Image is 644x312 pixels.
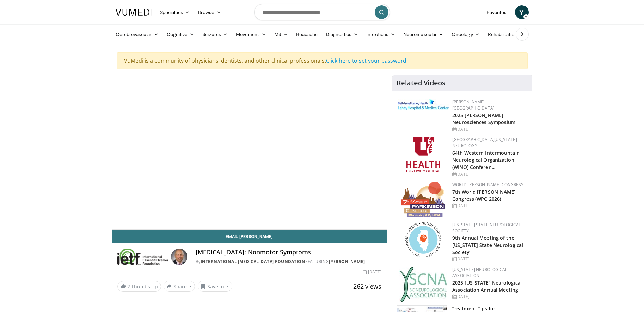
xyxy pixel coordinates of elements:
[270,27,292,41] a: MS
[363,269,381,275] div: [DATE]
[232,27,270,41] a: Movement
[452,150,520,170] a: 64th Western Intermountain Neurological Organization (WINO) Conferen…
[196,249,382,256] h4: [MEDICAL_DATA]: Nonmotor Symptoms
[452,99,494,111] a: [PERSON_NAME][GEOGRAPHIC_DATA]
[452,256,527,262] div: [DATE]
[112,27,163,41] a: Cerebrovascular
[452,235,523,255] a: 9th Annual Meeting of the [US_STATE] State Neurological Society
[399,267,447,302] img: b123db18-9392-45ae-ad1d-42c3758a27aa.jpg.150x105_q85_autocrop_double_scale_upscale_version-0.2.jpg
[406,137,440,172] img: f6362829-b0a3-407d-a044-59546adfd345.png.150x105_q85_autocrop_double_scale_upscale_version-0.2.png
[196,259,382,265] div: By FEATURING
[405,222,441,257] img: 71a8b48c-8850-4916-bbdd-e2f3ccf11ef9.png.150x105_q85_autocrop_double_scale_upscale_version-0.2.png
[452,137,517,149] a: [GEOGRAPHIC_DATA][US_STATE] Neurology
[515,5,529,19] a: Y
[452,126,527,132] div: [DATE]
[171,249,187,265] img: Avatar
[452,189,516,202] a: 7th World [PERSON_NAME] Congress (WPC 2026)
[164,281,195,292] button: Share
[112,75,387,230] video-js: Video Player
[452,171,527,177] div: [DATE]
[116,9,152,16] img: VuMedi Logo
[117,281,161,292] a: 2 Thumbs Up
[198,27,232,41] a: Seizures
[399,27,447,41] a: Neuromuscular
[353,282,381,290] span: 262 views
[326,57,406,64] a: Click here to set your password
[452,112,515,125] a: 2025 [PERSON_NAME] Neurosciences Symposium
[156,5,194,19] a: Specialties
[292,27,322,41] a: Headache
[201,259,306,265] a: International [MEDICAL_DATA] Foundation
[397,79,445,87] h4: Related Videos
[452,279,522,293] a: 2025 [US_STATE] Neurological Association Annual Meeting
[254,4,390,20] input: Search topics, interventions
[447,27,484,41] a: Oncology
[198,281,232,292] button: Save to
[127,283,130,290] span: 2
[452,267,507,278] a: [US_STATE] Neurological Association
[194,5,225,19] a: Browse
[117,249,168,265] img: International Essential Tremor Foundation
[163,27,199,41] a: Cognitive
[329,259,365,265] a: [PERSON_NAME]
[452,203,527,209] div: [DATE]
[452,222,521,234] a: [US_STATE] State Neurological Society
[401,182,445,217] img: 16fe1da8-a9a0-4f15-bd45-1dd1acf19c34.png.150x105_q85_autocrop_double_scale_upscale_version-0.2.png
[398,99,449,110] img: e7977282-282c-4444-820d-7cc2733560fd.jpg.150x105_q85_autocrop_double_scale_upscale_version-0.2.jpg
[362,27,399,41] a: Infections
[452,294,527,300] div: [DATE]
[483,5,511,19] a: Favorites
[452,182,523,188] a: World [PERSON_NAME] Congress
[112,230,387,243] a: Email [PERSON_NAME]
[117,52,528,69] div: VuMedi is a community of physicians, dentists, and other clinical professionals.
[322,27,362,41] a: Diagnostics
[484,27,521,41] a: Rehabilitation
